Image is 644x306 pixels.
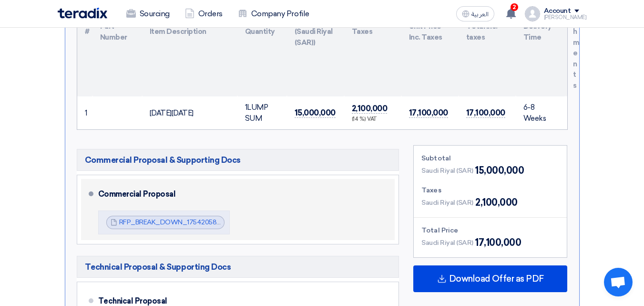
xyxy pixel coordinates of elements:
[544,15,587,20] div: [PERSON_NAME]
[475,235,521,250] span: 17,100,000
[150,108,230,119] div: [DATE][DATE]
[525,6,540,21] img: profile_test.png
[604,268,633,296] a: Open chat
[119,218,249,226] a: RFP_BREAK_DOWN_1754205862704.pdf
[237,96,287,129] td: LUMP SUM
[352,116,394,124] div: (14 %) VAT
[58,8,107,19] img: Teradix logo
[475,163,524,178] span: 15,000,000
[85,154,241,166] span: Commercial Proposal & Supporting Docs
[98,183,384,206] div: Commercial Proposal
[466,108,505,118] span: 17,100,000
[245,103,247,112] span: 1
[421,185,559,195] div: Taxes
[421,166,473,176] span: Saudi Riyal (SAR)
[295,108,336,118] span: 15,000,000
[119,3,177,24] a: Sourcing
[409,108,448,118] span: 17,100,000
[475,195,518,210] span: 2,100,000
[516,96,565,129] td: 6-8 Weeks
[421,225,559,235] div: Total Price
[421,198,473,208] span: Saudi Riyal (SAR)
[449,274,544,283] span: Download Offer as PDF
[421,153,559,163] div: Subtotal
[77,96,92,129] td: 1
[511,3,518,11] span: 2
[544,7,571,15] div: Account
[230,3,317,24] a: Company Profile
[456,6,494,21] button: العربية
[352,104,388,114] span: 2,100,000
[177,3,230,24] a: Orders
[421,238,473,248] span: Saudi Riyal (SAR)
[85,261,231,273] span: Technical Proposal & Supporting Docs
[471,11,489,18] span: العربية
